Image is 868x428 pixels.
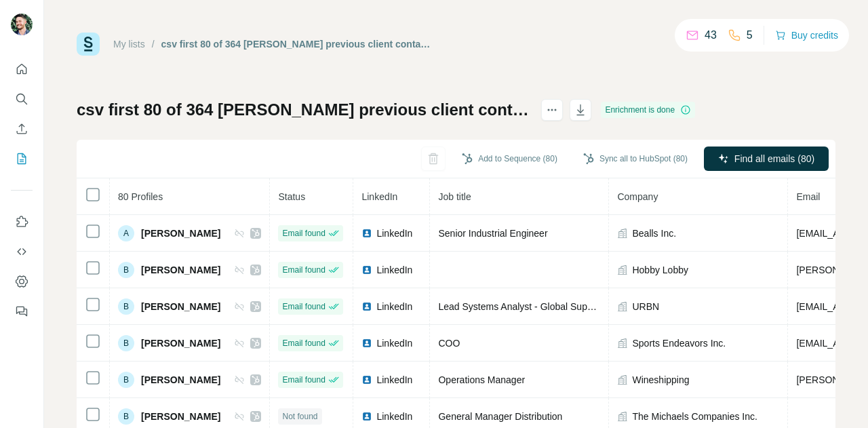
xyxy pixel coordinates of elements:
[361,411,372,422] img: LinkedIn logo
[161,37,431,51] div: csv first 80 of 364 [PERSON_NAME] previous client contacts - import to [GEOGRAPHIC_DATA] to enrich
[361,228,372,239] img: LinkedIn logo
[438,191,471,202] span: Job title
[361,301,372,312] img: LinkedIn logo
[11,239,33,264] button: Use Surfe API
[282,337,325,349] span: Email found
[632,410,757,423] span: The Michaels Companies Inc.
[118,262,134,278] div: B
[141,410,220,423] span: [PERSON_NAME]
[282,374,325,386] span: Email found
[282,264,325,276] span: Email found
[438,338,460,349] span: COO
[541,99,563,121] button: actions
[11,14,33,35] img: Avatar
[438,411,562,422] span: General Manager Distribution
[11,117,33,141] button: Enrich CSV
[747,27,753,43] p: 5
[601,102,695,118] div: Enrichment is done
[141,227,220,240] span: [PERSON_NAME]
[118,372,134,388] div: B
[734,152,814,166] span: Find all emails (80)
[141,263,220,277] span: [PERSON_NAME]
[141,300,220,313] span: [PERSON_NAME]
[11,299,33,324] button: Feedback
[632,373,689,387] span: Wineshipping
[118,298,134,315] div: B
[632,336,726,350] span: Sports Endeavors Inc.
[278,191,305,202] span: Status
[438,374,525,385] span: Operations Manager
[376,263,412,277] span: LinkedIn
[632,227,676,240] span: Bealls Inc.
[11,269,33,294] button: Dashboard
[152,37,155,51] li: /
[775,26,838,45] button: Buy credits
[113,39,145,50] a: My lists
[632,263,688,277] span: Hobby Lobby
[77,99,529,121] h1: csv first 80 of 364 [PERSON_NAME] previous client contacts - import to [GEOGRAPHIC_DATA] to enrich
[11,57,33,81] button: Quick start
[376,227,412,240] span: LinkedIn
[704,147,829,171] button: Find all emails (80)
[574,149,697,169] button: Sync all to HubSpot (80)
[376,336,412,350] span: LinkedIn
[141,373,220,387] span: [PERSON_NAME]
[118,225,134,241] div: A
[141,336,220,350] span: [PERSON_NAME]
[376,373,412,387] span: LinkedIn
[282,410,317,423] span: Not found
[77,33,100,56] img: Surfe Logo
[796,191,820,202] span: Email
[632,300,659,313] span: URBN
[11,210,33,234] button: Use Surfe on LinkedIn
[118,408,134,425] div: B
[438,301,627,312] span: Lead Systems Analyst - Global Supply Chain
[118,335,134,351] div: B
[11,147,33,171] button: My lists
[452,149,567,169] button: Add to Sequence (80)
[438,228,547,239] span: Senior Industrial Engineer
[376,410,412,423] span: LinkedIn
[118,191,163,202] span: 80 Profiles
[361,374,372,385] img: LinkedIn logo
[11,87,33,111] button: Search
[617,191,658,202] span: Company
[282,227,325,239] span: Email found
[361,338,372,349] img: LinkedIn logo
[361,265,372,275] img: LinkedIn logo
[705,27,717,43] p: 43
[376,300,412,313] span: LinkedIn
[282,300,325,313] span: Email found
[361,191,397,202] span: LinkedIn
